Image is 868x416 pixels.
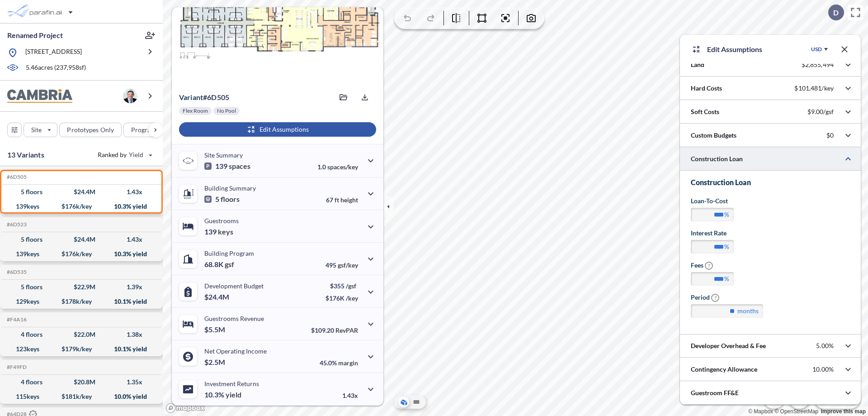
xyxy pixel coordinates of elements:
span: floors [221,195,240,204]
p: Flex Room [183,107,208,115]
span: Variant [179,93,203,101]
h5: Click to copy the code [5,221,27,228]
label: Interest Rate [691,229,726,238]
p: $101,481/key [794,84,834,92]
p: # 6d505 [179,93,229,102]
p: Net Operating Income [204,347,267,355]
p: 10.00% [812,365,834,373]
p: 1.43x [342,392,358,399]
p: 5.46 acres ( 237,958 sf) [26,63,86,73]
label: Period [691,293,719,302]
p: D [833,9,839,17]
p: Renamed Project [7,30,63,40]
p: Custom Budgets [691,131,736,140]
button: Aerial View [398,397,409,407]
p: 10.3% [204,390,241,399]
p: Developer Overhead & Fee [691,341,766,350]
p: Hard Costs [691,84,722,93]
h5: Click to copy the code [5,316,27,323]
p: No Pool [217,107,236,115]
p: 45.0% [320,359,358,367]
span: ft [335,196,339,204]
p: $109.20 [311,326,358,334]
label: % [724,242,729,251]
a: Mapbox homepage [165,403,205,413]
p: 67 [326,196,358,204]
p: 5 [204,195,240,204]
p: Guestroom FF&E [691,388,739,397]
p: Program [131,125,156,134]
h5: Click to copy the code [5,269,27,275]
p: Guestrooms Revenue [204,315,264,322]
span: spaces [229,162,250,171]
p: Prototypes Only [67,125,114,134]
label: Fees [691,261,713,270]
p: 139 [204,162,250,171]
button: Edit Assumptions [179,122,376,137]
button: Site Plan [411,397,422,407]
p: Building Program [204,249,254,257]
div: USD [811,46,822,53]
p: Building Summary [204,184,256,192]
p: Development Budget [204,282,264,290]
p: 5.00% [816,342,834,350]
button: Ranked by Yield [90,148,158,162]
p: 68.8K [204,260,234,269]
p: Contingency Allowance [691,365,757,374]
p: Guestrooms [204,217,239,225]
img: BrandImage [7,89,72,103]
p: $2,855,494 [802,61,834,69]
span: Yield [129,150,144,159]
button: Site [24,123,57,137]
p: 139 [204,227,233,236]
a: Improve this map [821,408,866,415]
span: gsf [225,260,234,269]
a: Mapbox [748,408,773,415]
span: margin [338,359,358,367]
span: yield [226,390,241,399]
p: 13 Variants [7,149,44,160]
p: 1.0 [317,163,358,171]
h5: Click to copy the code [5,364,27,370]
span: ? [711,294,719,302]
p: Investment Returns [204,380,259,387]
label: months [737,306,759,316]
p: Soft Costs [691,107,719,116]
p: $5.5M [204,325,226,334]
button: Program [123,123,172,137]
p: Site [31,125,42,134]
p: $176K [325,294,358,302]
span: spaces/key [327,163,358,171]
img: user logo [123,89,137,103]
p: $0 [826,131,834,139]
label: Loan-to-Cost [691,196,728,206]
p: Site Summary [204,151,243,159]
p: $24.4M [204,292,231,301]
p: $9.00/gsf [807,108,834,116]
a: OpenStreetMap [774,408,818,415]
p: $355 [325,282,358,290]
span: keys [218,227,233,236]
p: Land [691,60,704,69]
p: 495 [325,261,358,269]
label: % [724,274,729,283]
span: /key [346,294,358,302]
span: /gsf [346,282,356,290]
h5: Click to copy the code [5,174,27,180]
p: [STREET_ADDRESS] [25,47,82,58]
span: RevPAR [335,326,358,334]
h3: Construction Loan [691,178,850,187]
p: $2.5M [204,358,226,367]
p: Edit Assumptions [707,44,762,55]
span: ? [705,262,713,270]
label: % [724,210,729,219]
button: Prototypes Only [59,123,122,137]
span: height [340,196,358,204]
span: gsf/key [338,261,358,269]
